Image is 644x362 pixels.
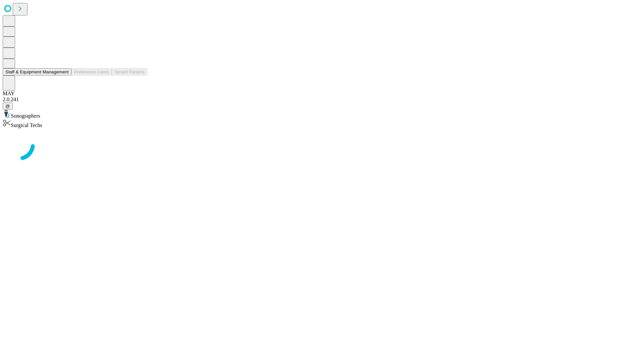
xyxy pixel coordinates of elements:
[71,68,112,75] button: Preference Cards
[3,103,13,110] button: @
[112,68,147,75] button: Tenant Params
[3,119,641,128] div: Surgical Techs
[3,97,641,103] div: 2.0.241
[3,68,71,75] button: Staff & Equipment Management
[3,90,641,97] div: MAY
[3,110,641,119] div: Sonographers
[5,104,10,109] span: @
